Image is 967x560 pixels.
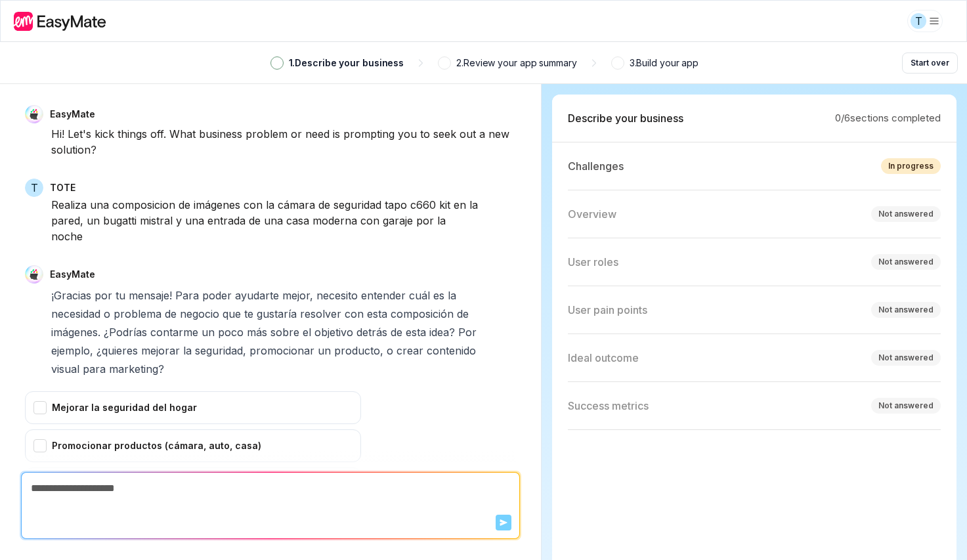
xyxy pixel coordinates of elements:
[457,305,469,323] span: de
[218,323,244,341] span: poco
[345,305,364,323] span: con
[223,305,241,323] span: que
[141,341,180,360] span: mejorar
[391,323,402,341] span: de
[568,254,618,270] p: User roles
[116,286,125,305] span: tu
[902,53,958,74] button: Start over
[95,286,112,305] span: por
[303,323,311,341] span: el
[50,108,95,121] p: EasyMate
[448,286,456,305] span: la
[318,341,331,360] span: un
[83,360,106,378] span: para
[458,323,477,341] span: Por
[150,323,198,341] span: contarme
[911,13,926,29] div: T
[433,286,444,305] span: es
[257,305,297,323] span: gustaría
[25,265,43,284] img: EasyMate Avatar
[249,341,314,360] span: promocionar
[835,111,941,126] p: 0 / 6 sections completed
[175,286,199,305] span: Para
[878,352,934,364] div: Not answered
[409,286,430,305] span: cuál
[235,286,279,305] span: ayudarte
[51,360,79,378] span: visual
[247,323,267,341] span: más
[50,181,75,194] p: TOTE
[367,305,387,323] span: esta
[109,360,164,378] span: marketing?
[361,286,406,305] span: entender
[202,286,232,305] span: poder
[97,341,138,360] span: ¿quieres
[114,305,161,323] span: problema
[316,286,358,305] span: necesito
[270,323,299,341] span: sobre
[387,341,393,360] span: o
[104,305,110,323] span: o
[282,286,313,305] span: mejor,
[202,323,215,341] span: un
[165,305,177,323] span: de
[104,323,147,341] span: ¿Podrías
[51,341,93,360] span: ejemplo,
[50,268,95,281] p: EasyMate
[630,56,698,70] p: 3 . Build your app
[568,110,683,126] p: Describe your business
[51,286,91,305] span: ¡Gracias
[314,323,353,341] span: objetivo
[183,341,192,360] span: la
[334,341,383,360] span: producto,
[568,206,616,222] p: Overview
[300,305,341,323] span: resolver
[129,286,172,305] span: mensaje!
[391,305,454,323] span: composición
[888,160,934,172] div: In progress
[406,323,426,341] span: esta
[568,302,647,318] p: User pain points
[356,323,387,341] span: detrás
[397,341,423,360] span: crear
[568,350,639,366] p: Ideal outcome
[427,341,476,360] span: contenido
[25,105,43,123] img: EasyMate Avatar
[456,56,577,70] p: 2 . Review your app summary
[878,304,934,316] div: Not answered
[51,305,100,323] span: necesidad
[568,398,649,414] p: Success metrics
[51,323,100,341] span: imágenes.
[289,56,404,70] p: 1 . Describe your business
[51,197,478,244] div: Realiza una composicion de imágenes con la cámara de seguridad tapo c660 kit en la pared, un buga...
[429,323,455,341] span: idea?
[878,256,934,268] div: Not answered
[878,400,934,412] div: Not answered
[244,305,253,323] span: te
[25,179,43,197] span: T
[568,158,624,174] p: Challenges
[195,341,246,360] span: seguridad,
[51,126,516,158] div: Hi! Let's kick things off. What business problem or need is prompting you to seek out a new solut...
[180,305,219,323] span: negocio
[878,208,934,220] div: Not answered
